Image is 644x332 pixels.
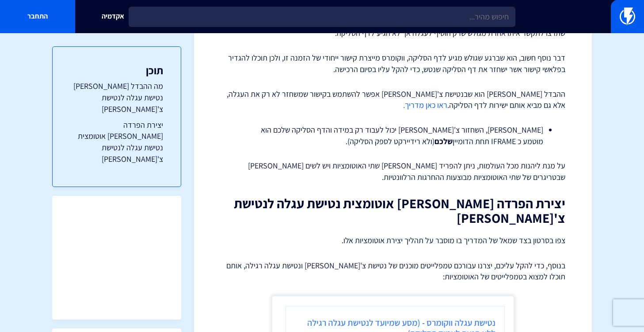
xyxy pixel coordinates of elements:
h2: יצירת הפרדה [PERSON_NAME] אוטומצית נטישת עגלה לנטישת צ'[PERSON_NAME] [221,196,565,225]
a: מה ההבדל [PERSON_NAME] נטישת עגלה לנטישת צ'[PERSON_NAME] [70,80,163,114]
a: ראו כאן מדריך. [403,100,447,110]
a: יצירת הפרדה [PERSON_NAME] אוטומצית נטישת עגלה לנטישת צ'[PERSON_NAME] [70,119,163,165]
input: חיפוש מהיר... [129,7,515,27]
p: על מנת ליהנות מכל העולמות, ניתן להפריד [PERSON_NAME] שתי האוטומציות ויש לשים [PERSON_NAME] שבטריג... [221,160,565,183]
p: דבר נוסף חשוב, הוא שברגע שגולש מגיע לדף הסליקה, ווקומרס מייצרת קישור ייחודי של הזמנה זו, ולכן תוכ... [221,52,565,75]
p: צפו בסרטון בצד שמאל של המדריך בו מוסבר על תהליך יצירת אוטומציות אלו. [221,234,565,247]
h3: תוכן [70,65,163,76]
p: ההבדל [PERSON_NAME] הוא שבנטישת צ'[PERSON_NAME] אפשר להשתמש בקישור שמשחזר לא רק את העגלה, אלא גם ... [221,88,565,111]
strong: שלכם [434,136,453,146]
li: [PERSON_NAME], השחזור צ'[PERSON_NAME] יכול לעבוד רק במידה והדף הסליקה שלכם הוא מוטמע כ IFRAME תחת... [243,124,543,147]
p: בנוסף, כדי להקל עליכם, יצרנו עבורכם טמפלייטים מוכנים של נטישת צ'[PERSON_NAME] ונטישת עגלה רגילה, ... [221,260,565,282]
